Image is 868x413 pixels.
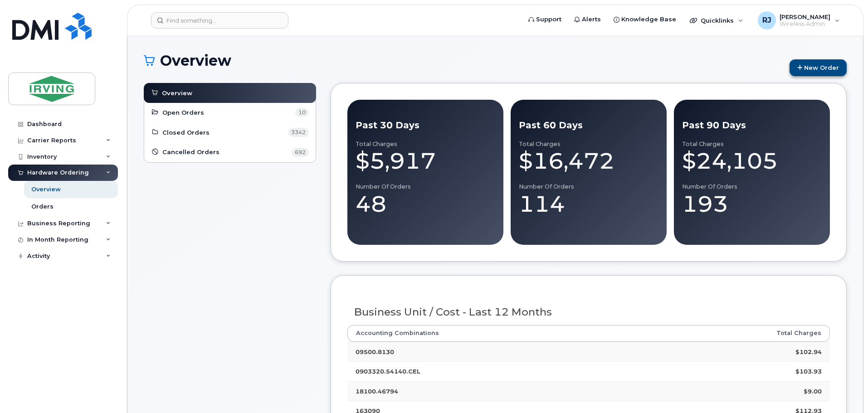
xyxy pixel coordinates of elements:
a: New Order [790,59,847,76]
th: Total Charges [662,325,830,341]
a: Open Orders 10 [151,107,309,118]
div: Past 90 Days [682,119,822,132]
div: $24,105 [682,147,822,175]
div: Number of Orders [682,183,822,190]
span: 692 [292,148,309,157]
a: Closed Orders 3342 [151,127,309,138]
a: Overview [151,87,309,98]
span: Cancelled Orders [162,148,219,156]
strong: 0903320.54140.CEL [356,368,420,375]
div: Number of Orders [519,183,658,190]
div: 114 [519,190,658,218]
div: Number of Orders [356,183,495,190]
div: $5,917 [356,147,495,175]
strong: $9.00 [804,388,822,395]
div: Total Charges [519,141,658,148]
h1: Overview [144,53,785,68]
strong: $103.93 [795,368,822,375]
span: Overview [162,89,192,97]
strong: 18100.46794 [356,388,398,395]
th: Accounting Combinations [347,325,662,341]
div: Total Charges [682,141,822,148]
span: Open Orders [162,108,204,117]
div: Total Charges [356,141,495,148]
div: Past 30 Days [356,119,495,132]
h3: Business Unit / Cost - Last 12 Months [354,306,824,318]
strong: $102.94 [795,348,822,355]
div: Past 60 Days [519,119,658,132]
span: 10 [295,108,309,117]
a: Cancelled Orders 692 [151,147,309,158]
span: 3342 [288,128,309,137]
strong: 09500.8130 [356,348,394,355]
div: 193 [682,190,822,218]
div: 48 [356,190,495,218]
div: $16,472 [519,147,658,175]
span: Closed Orders [162,128,210,137]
